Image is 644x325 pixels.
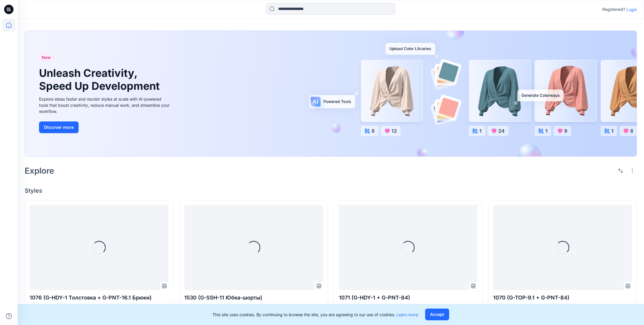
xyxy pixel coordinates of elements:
a: Learn more [396,312,418,317]
p: 1071 (G-HDY-1 + G-PNT-84) [339,294,478,302]
p: Registered? [602,6,625,13]
p: 1076 (G-HDY-1 Толстовка + G-PNT-16.1 Брюки) [30,294,168,302]
p: 1070 (G-TOP-9.1 + G-PNT-84) [493,294,632,302]
a: Discover more [39,121,171,133]
p: 1530 (G-SSH-11 Юбка-шорты) [184,294,323,302]
p: Login [626,6,637,13]
div: Explore ideas faster and recolor styles at scale with AI-powered tools that boost creativity, red... [39,96,171,114]
h4: Styles [25,187,637,194]
span: New [42,54,51,61]
button: Discover more [39,121,79,133]
h1: Unleash Creativity, Speed Up Development [39,67,162,92]
button: Accept [425,309,449,320]
p: This site uses cookies. By continuing to browse the site, you are agreeing to our use of cookies. [212,312,418,318]
h2: Explore [25,166,54,175]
